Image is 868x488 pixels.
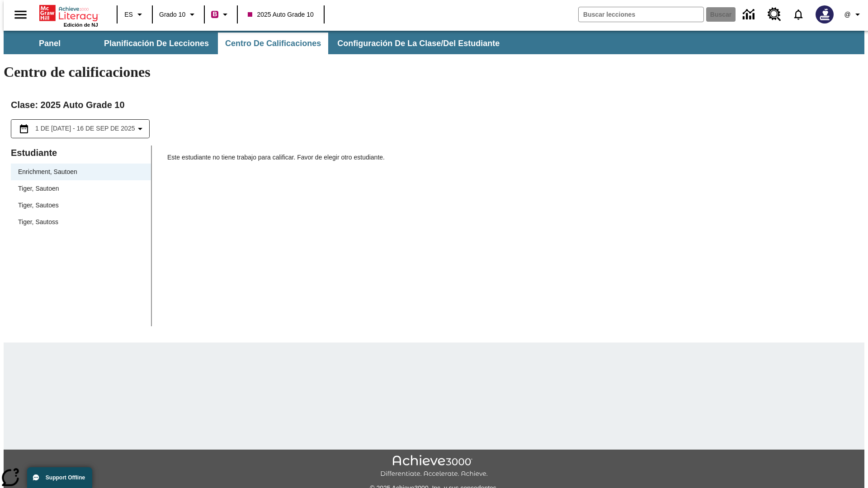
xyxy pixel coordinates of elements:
button: Panel [5,33,95,54]
button: Perfil/Configuración [839,6,868,23]
button: Centro de calificaciones [218,33,328,54]
button: Seleccione el intervalo de fechas opción del menú [15,123,146,134]
span: ES [124,10,133,19]
svg: Collapse Date Range Filter [135,123,146,134]
button: Abrir el menú lateral [7,1,34,28]
button: Grado: Grado 10, Elige un grado [156,6,201,23]
a: Centro de información [737,2,762,27]
span: Support Offline [46,474,85,481]
button: Escoja un nuevo avatar [810,3,839,26]
input: Buscar campo [579,7,703,22]
span: Tiger, Sautoes [18,201,144,210]
button: Boost El color de la clase es rojo violeta. Cambiar el color de la clase. [208,6,234,23]
a: Portada [39,4,98,22]
div: Tiger, Sautoen [11,180,151,197]
span: @ [844,10,850,19]
button: Configuración de la clase/del estudiante [330,33,507,54]
div: Subbarra de navegación [4,33,508,54]
img: Avatar [816,5,834,23]
div: Tiger, Sautoss [11,214,151,230]
p: Estudiante [11,145,151,160]
span: 2025 Auto Grade 10 [248,10,313,19]
div: Portada [39,3,98,28]
span: Tiger, Sautoss [18,217,144,227]
h2: Clase : 2025 Auto Grade 10 [11,98,857,112]
span: Tiger, Sautoen [18,184,144,193]
div: Tiger, Sautoes [11,197,151,214]
img: Achieve3000 Differentiate Accelerate Achieve [380,455,488,478]
h1: Centro de calificaciones [4,64,864,80]
button: Planificación de lecciones [97,33,216,54]
a: Notificaciones [787,3,810,26]
p: Este estudiante no tiene trabajo para calificar. Favor de elegir otro estudiante. [167,153,857,169]
div: Enrichment, Sautoen [11,164,151,180]
button: Lenguaje: ES, Selecciona un idioma [120,6,149,23]
button: Support Offline [27,467,92,488]
span: Grado 10 [159,10,185,19]
div: Subbarra de navegación [4,31,864,54]
span: Edición de NJ [64,22,98,28]
span: B [212,9,217,20]
span: 1 de [DATE] - 16 de sep de 2025 [35,124,135,133]
span: Enrichment, Sautoen [18,167,144,177]
a: Centro de recursos, Se abrirá en una pestaña nueva. [762,2,787,27]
